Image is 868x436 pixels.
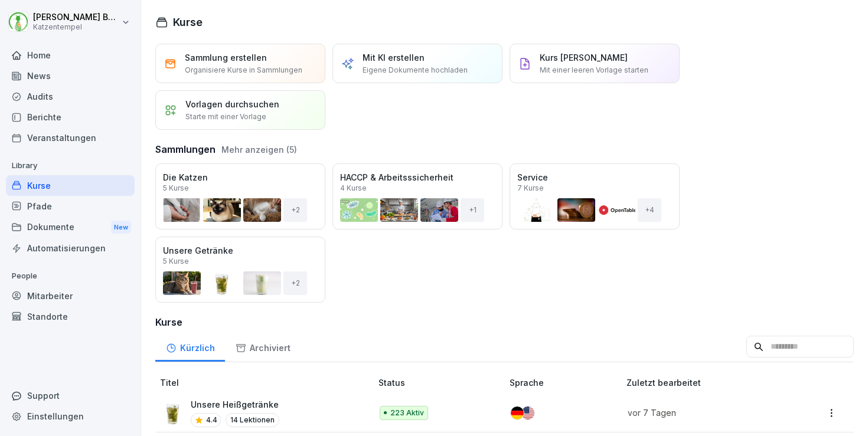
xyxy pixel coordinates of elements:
[461,198,484,222] div: + 1
[163,185,189,192] p: 5 Kurse
[33,12,119,22] p: [PERSON_NAME] Benedix
[155,142,216,156] h3: Sammlungen
[6,196,135,217] a: Pfade
[185,51,267,64] p: Sammlung erstellen
[510,376,622,389] p: Sprache
[283,271,307,295] div: + 2
[517,185,544,192] p: 7 Kurse
[6,267,135,286] p: People
[6,306,135,327] a: Standorte
[206,415,217,425] p: 4.4
[628,407,781,419] p: vor 7 Tagen
[521,407,534,419] img: us.svg
[6,217,135,238] div: Dokumente
[163,258,189,265] p: 5 Kurse
[540,65,648,76] p: Mit einer leeren Vorlage starten
[173,14,203,30] h1: Kurse
[638,198,661,222] div: + 4
[6,175,135,196] a: Kurse
[340,185,367,192] p: 4 Kurse
[160,376,374,389] p: Titel
[6,385,135,406] div: Support
[6,45,135,65] a: Home
[185,98,279,110] p: Vorlagen durchsuchen
[221,143,297,156] button: Mehr anzeigen (5)
[510,163,680,230] a: Service7 Kurse+4
[155,315,854,329] h3: Kurse
[161,401,185,425] img: h4jpfmohrvkvvnkn07ik53sv.png
[540,51,628,64] p: Kurs [PERSON_NAME]
[33,23,119,31] p: Katzentempel
[363,51,425,64] p: Mit KI erstellen
[6,107,135,127] a: Berichte
[390,408,424,418] p: 223 Aktiv
[163,244,318,257] p: Unsere Getränke
[511,407,524,419] img: de.svg
[6,406,135,427] a: Einstellungen
[111,221,131,234] div: New
[155,163,325,230] a: Die Katzen5 Kurse+2
[517,171,672,183] p: Service
[225,332,301,362] a: Archiviert
[6,65,135,86] a: News
[185,112,266,122] p: Starte mit einer Vorlage
[185,65,302,76] p: Organisiere Kurse in Sammlungen
[6,286,135,306] a: Mitarbeiter
[155,237,325,303] a: Unsere Getränke5 Kurse+2
[626,376,795,389] p: Zuletzt bearbeitet
[340,171,495,183] p: HACCP & Arbeitsssicherheit
[6,86,135,107] a: Audits
[283,198,307,222] div: + 2
[6,127,135,148] a: Veranstaltungen
[6,217,135,238] a: DokumenteNew
[226,413,279,427] p: 14 Lektionen
[6,238,135,258] a: Automatisierungen
[6,156,135,175] p: Library
[163,171,318,183] p: Die Katzen
[332,163,502,230] a: HACCP & Arbeitsssicherheit4 Kurse+1
[363,65,468,76] p: Eigene Dokumente hochladen
[378,376,505,389] p: Status
[191,398,279,411] p: Unsere Heißgetränke
[155,332,225,362] a: Kürzlich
